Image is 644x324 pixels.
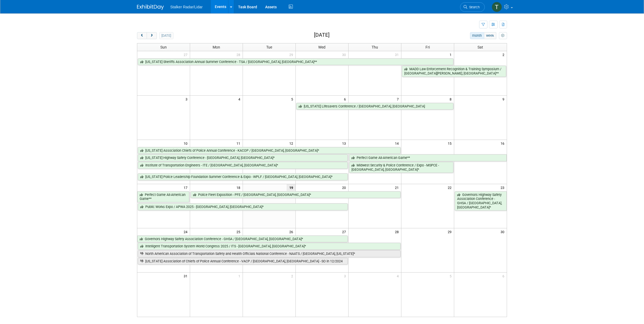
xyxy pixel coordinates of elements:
[289,51,295,58] span: 29
[394,228,401,235] span: 28
[138,203,348,210] a: Public Works Expo / APWA 2025 - [GEOGRAPHIC_DATA], [GEOGRAPHIC_DATA]*
[183,140,190,147] span: 10
[138,258,348,265] a: [US_STATE] Association of Chiefs of Police Annual Conference - VACP / [GEOGRAPHIC_DATA], [GEOGRAP...
[394,51,401,58] span: 31
[342,228,348,235] span: 27
[238,96,243,102] span: 4
[138,243,401,250] a: Intelligent Transportation System World Congress 2025 / ITS - [GEOGRAPHIC_DATA], [GEOGRAPHIC_DATA]*
[425,45,430,49] span: Fri
[236,51,243,58] span: 28
[138,58,453,65] a: [US_STATE] Sheriffs Association Annual Summer Conference - TSA / [GEOGRAPHIC_DATA], [GEOGRAPHIC_D...
[137,32,147,39] button: prev
[160,45,167,49] span: Sun
[402,66,506,77] a: MADD Law Enforcement Recognition & Training Symposium / [GEOGRAPHIC_DATA][PERSON_NAME], [GEOGRAPH...
[183,228,190,235] span: 24
[137,236,348,243] a: Governors Highway Safety Association Conference - GHSA / [GEOGRAPHIC_DATA], [GEOGRAPHIC_DATA]*
[287,184,295,191] span: 19
[501,34,505,38] i: Personalize Calendar
[159,32,173,39] button: [DATE]
[236,140,243,147] span: 11
[349,154,507,161] a: Perfect Game All-American Game**
[138,147,401,154] a: [US_STATE] Association Chiefs of Police Annual Conference - KACOP / [GEOGRAPHIC_DATA], [GEOGRAPHI...
[191,191,400,198] a: Police Fleet Exposition - PFE / [GEOGRAPHIC_DATA], [GEOGRAPHIC_DATA]*
[137,5,164,10] img: ExhibitDay
[470,32,484,39] button: month
[318,45,325,49] span: Wed
[499,32,507,39] button: myCustomButton
[455,191,507,211] a: Governors Highway Safety Association Conference - GHSA / [GEOGRAPHIC_DATA], [GEOGRAPHIC_DATA]*
[138,173,348,180] a: [US_STATE] Police Leadership Foundation Summer Conference & Expo - WPLF / [GEOGRAPHIC_DATA], [GEO...
[183,184,190,191] span: 17
[291,273,295,279] span: 2
[500,228,507,235] span: 30
[170,5,203,9] span: Stalker Radar/Lidar
[185,96,190,102] span: 3
[447,228,454,235] span: 29
[478,45,483,49] span: Sat
[138,154,348,161] a: [US_STATE] Highway Safety Conference - [GEOGRAPHIC_DATA], [GEOGRAPHIC_DATA]*
[296,103,453,110] a: [US_STATE] Lifesavers Conference / [GEOGRAPHIC_DATA], [GEOGRAPHIC_DATA]
[394,184,401,191] span: 21
[449,273,454,279] span: 5
[484,32,496,39] button: week
[183,51,190,58] span: 27
[236,228,243,235] span: 25
[342,140,348,147] span: 13
[342,51,348,58] span: 30
[349,162,453,173] a: Midwest Security & Police Conference / Expo - MSPCE - [GEOGRAPHIC_DATA], [GEOGRAPHIC_DATA]*
[314,32,330,38] h2: [DATE]
[147,32,157,39] button: next
[183,273,190,279] span: 31
[460,2,485,12] a: Search
[266,45,272,49] span: Tue
[502,96,507,102] span: 9
[138,250,401,257] a: North American Association of Transportation Safety and Health Officials National Conference - NA...
[372,45,378,49] span: Thu
[343,273,348,279] span: 3
[138,162,348,169] a: Institute of Transportation Engineers - ITE / [GEOGRAPHIC_DATA], [GEOGRAPHIC_DATA]*
[213,45,220,49] span: Mon
[502,273,507,279] span: 6
[467,5,480,9] span: Search
[236,184,243,191] span: 18
[137,191,189,202] a: Perfect Game All-American Game**
[500,140,507,147] span: 16
[449,51,454,58] span: 1
[238,273,243,279] span: 1
[396,273,401,279] span: 4
[342,184,348,191] span: 20
[502,51,507,58] span: 2
[500,184,507,191] span: 23
[289,228,295,235] span: 26
[447,184,454,191] span: 22
[289,140,295,147] span: 12
[492,2,502,12] img: tadas eikinas
[291,96,295,102] span: 5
